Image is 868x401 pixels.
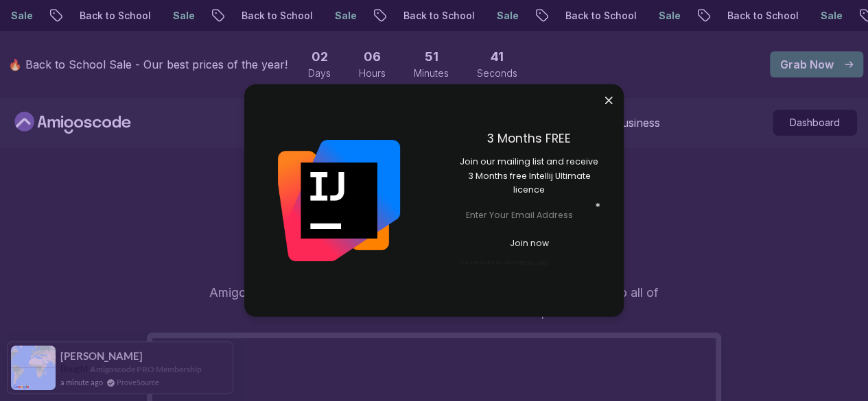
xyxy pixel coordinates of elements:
a: Amigoscode PRO Membership [90,364,202,374]
span: Days [308,66,331,80]
p: Grab Now [780,56,834,73]
p: Back to School [392,9,486,23]
span: 41 Seconds [491,47,504,66]
span: 2 Days [312,47,328,66]
span: Hours [359,66,386,80]
span: [PERSON_NAME] [60,350,143,362]
a: ProveSource [117,376,159,388]
p: Sale [324,9,368,23]
span: a minute ago [60,376,103,388]
p: Sale [648,9,692,23]
span: Bought [60,363,89,374]
p: Back to School [69,9,162,23]
a: Dashboard [773,110,857,136]
img: provesource social proof notification image [11,345,56,390]
span: 51 Minutes [425,47,438,66]
p: 🔥 Back to School Sale - Our best prices of the year! [8,56,288,73]
p: Sale [810,9,854,23]
span: Minutes [414,66,449,80]
span: 6 Hours [364,47,381,66]
p: Back to School [716,9,810,23]
p: Sale [486,9,530,23]
p: Back to School [231,9,324,23]
a: For Business [593,114,660,131]
span: Seconds [477,66,517,80]
p: Amigoscode PRO is a subscription-based service that provides access to all of our courses and res... [204,283,665,321]
p: Sale [162,9,206,23]
p: Back to School [554,9,648,23]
